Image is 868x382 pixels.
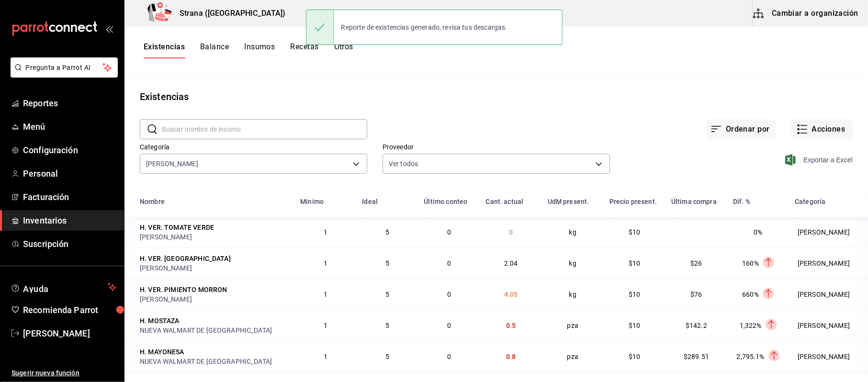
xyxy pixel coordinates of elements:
[740,322,762,329] span: 1,322%
[290,42,318,58] button: Recetas
[385,353,389,360] span: 5
[144,42,185,58] button: Existencias
[385,259,389,267] span: 5
[742,291,759,298] span: 660%
[690,259,702,267] span: $26
[789,341,868,372] td: [PERSON_NAME]
[509,228,513,236] span: 0
[789,247,868,279] td: [PERSON_NAME]
[324,353,327,360] span: 1
[447,259,451,267] span: 0
[629,228,640,236] span: $10
[11,368,116,378] span: Sugerir nueva función
[140,90,189,104] div: Existencias
[300,198,324,205] div: Mínimo
[334,17,515,38] div: Reporte de existencias generado, revisa tus descargas.
[383,144,610,151] label: Proveedor
[140,294,289,304] div: [PERSON_NAME]
[140,198,165,205] div: Nombre
[244,42,275,58] button: Insumos
[737,353,765,360] span: 2,795.1%
[690,291,702,298] span: $76
[789,279,868,310] td: [PERSON_NAME]
[542,310,604,341] td: pza
[424,198,467,205] div: Último conteo
[385,291,389,298] span: 5
[324,291,327,298] span: 1
[486,198,524,205] div: Cant. actual
[542,341,604,372] td: pza
[140,232,289,242] div: [PERSON_NAME]
[542,247,604,279] td: kg
[140,285,227,294] div: H. VER. PIMIENTO MORRON
[324,228,327,236] span: 1
[140,223,214,232] div: H. VER. TOMATE VERDE
[754,228,763,236] span: 0%
[506,353,516,360] span: 0.8
[609,198,657,205] div: Precio present.
[362,198,378,205] div: Ideal
[140,144,367,151] label: Categoría
[334,42,353,58] button: Otros
[385,322,389,329] span: 5
[542,217,604,247] td: kg
[140,357,289,366] div: NUEVA WALMART DE [GEOGRAPHIC_DATA]
[23,191,116,203] span: Facturación
[789,217,868,247] td: [PERSON_NAME]
[787,154,853,166] button: Exportar a Excel
[23,214,116,227] span: Inventarios
[504,259,518,267] span: 2.04
[7,69,118,79] a: Pregunta a Parrot AI
[105,25,113,33] button: open_drawer_menu
[26,63,103,73] span: Pregunta a Parrot AI
[733,198,750,205] div: Dif. %
[506,322,516,329] span: 0.5
[324,259,327,267] span: 1
[23,237,116,250] span: Suscripción
[447,228,451,236] span: 0
[162,120,367,139] input: Buscar nombre de insumo
[140,316,180,326] div: H. MOSTAZA
[542,279,604,310] td: kg
[742,259,759,267] span: 160%
[23,327,116,340] span: [PERSON_NAME]
[629,259,640,267] span: $10
[707,119,776,139] button: Ordenar por
[389,159,418,169] span: Ver todos
[23,303,116,316] span: Recomienda Parrot
[23,97,116,110] span: Reportes
[200,42,229,58] button: Balance
[795,198,825,205] div: Categoría
[23,144,116,157] span: Configuración
[23,281,104,293] span: Ayuda
[671,198,717,205] div: Última compra
[140,326,289,335] div: NUEVA WALMART DE [GEOGRAPHIC_DATA]
[23,120,116,133] span: Menú
[629,353,640,360] span: $10
[11,57,118,78] button: Pregunta a Parrot AI
[504,291,518,298] span: 4.05
[140,263,289,273] div: [PERSON_NAME]
[23,167,116,180] span: Personal
[684,353,709,360] span: $289.51
[146,159,198,169] span: [PERSON_NAME]
[447,353,451,360] span: 0
[447,322,451,329] span: 0
[144,42,353,58] div: navigation tabs
[629,291,640,298] span: $10
[447,291,451,298] span: 0
[629,322,640,329] span: $10
[140,254,231,263] div: H. VER. [GEOGRAPHIC_DATA]
[385,228,389,236] span: 5
[172,8,285,19] h3: Strana ([GEOGRAPHIC_DATA])
[686,322,707,329] span: $142.2
[791,119,853,139] button: Acciones
[548,198,589,205] div: UdM present.
[789,310,868,341] td: [PERSON_NAME]
[324,322,327,329] span: 1
[140,347,184,357] div: H. MAYONESA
